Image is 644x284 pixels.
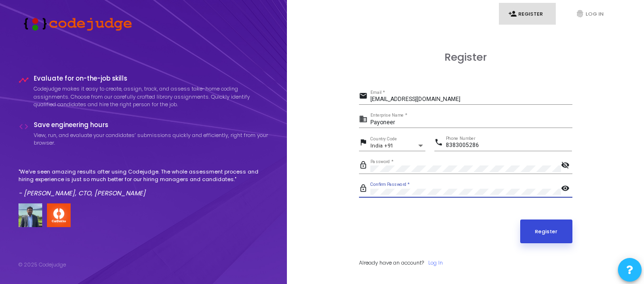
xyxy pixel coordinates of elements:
[359,183,370,195] mat-icon: lock_outline
[561,160,572,172] mat-icon: visibility_off
[566,3,623,25] a: fingerprintLog In
[370,119,572,126] input: Enterprise Name
[428,259,443,267] a: Log In
[34,131,269,147] p: View, run, and evaluate your candidates’ submissions quickly and efficiently, right from your bro...
[34,121,269,129] h4: Save engineering hours
[499,3,556,25] a: person_addRegister
[359,51,572,64] h3: Register
[47,203,71,227] img: company-logo
[34,85,269,109] p: Codejudge makes it easy to create, assign, track, and assess take-home coding assignments. Choose...
[359,91,370,102] mat-icon: email
[359,137,370,149] mat-icon: flag
[18,121,29,132] i: code
[18,168,269,183] p: "We've seen amazing results after using Codejudge. The whole assessment process and hiring experi...
[370,143,393,149] span: India +91
[359,259,424,266] span: Already have an account?
[18,189,146,198] em: - [PERSON_NAME], CTO, [PERSON_NAME]
[434,137,446,149] mat-icon: phone
[18,203,42,227] img: user image
[34,75,269,82] h4: Evaluate for on-the-job skills
[359,114,370,126] mat-icon: business
[18,75,29,85] i: timeline
[446,142,572,149] input: Phone Number
[370,96,572,103] input: Email
[18,261,66,269] div: © 2025 Codejudge
[561,183,572,195] mat-icon: visibility
[508,9,517,18] i: person_add
[576,9,584,18] i: fingerprint
[359,160,370,172] mat-icon: lock_outline
[520,220,572,243] button: Register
